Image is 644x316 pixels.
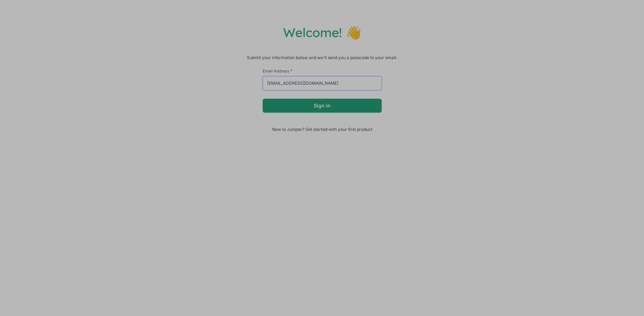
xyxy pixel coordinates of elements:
[263,76,382,90] input: email@example.com
[7,24,637,40] h1: Welcome! 👋
[7,54,637,61] p: Submit your information below and we'll send you a passcode to your email.
[290,68,292,73] span: This field is required.
[263,68,382,73] label: Email Address
[263,99,382,113] button: Sign in
[263,127,382,132] span: New to Juniper? Get started with your first product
